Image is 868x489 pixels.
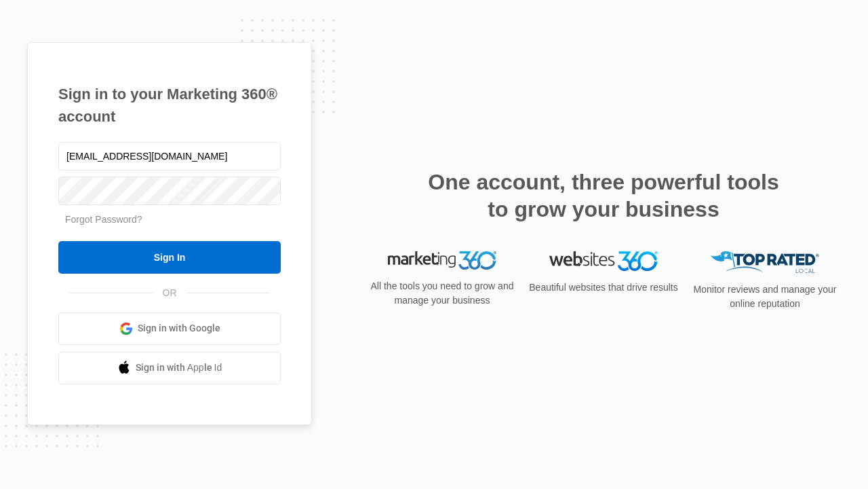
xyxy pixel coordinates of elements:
[136,361,222,375] span: Sign in with Apple Id
[366,279,518,308] p: All the tools you need to grow and manage your business
[689,283,841,311] p: Monitor reviews and manage your online reputation
[388,251,496,270] img: Marketing 360
[58,241,281,274] input: Sign In
[58,142,281,170] input: Email
[138,321,220,336] span: Sign in with Google
[58,352,281,384] a: Sign in with Apple Id
[549,251,658,271] img: Websites 360
[528,280,679,295] p: Beautiful websites that drive results
[153,286,186,300] span: OR
[58,312,281,345] a: Sign in with Google
[711,251,819,274] img: Top Rated Local
[58,83,281,128] h1: Sign in to your Marketing 360® account
[65,214,142,225] a: Forgot Password?
[424,168,783,223] h2: One account, three powerful tools to grow your business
